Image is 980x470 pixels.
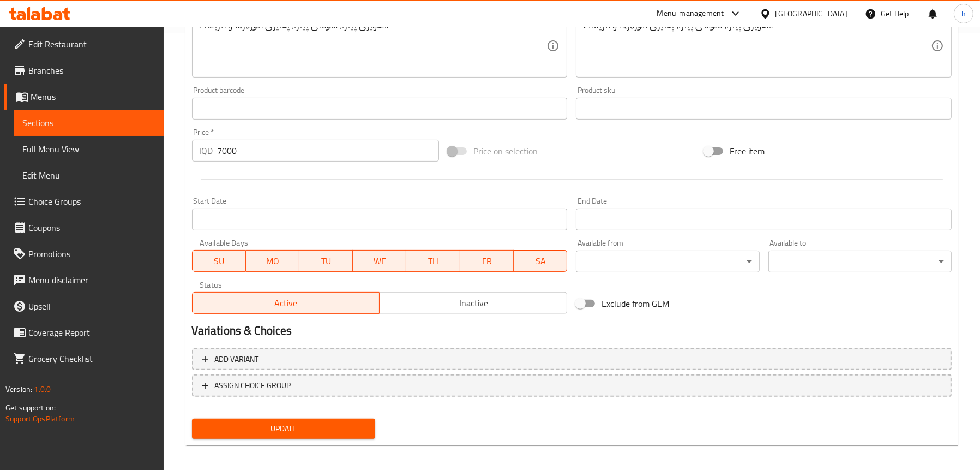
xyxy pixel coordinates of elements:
[192,374,952,397] button: ASSIGN CHOICE GROUP
[22,142,155,156] span: Full Menu View
[197,295,376,311] span: Active
[14,162,164,188] a: Edit Menu
[4,293,164,319] a: Upsell
[28,221,155,234] span: Coupons
[201,422,366,436] span: Update
[34,382,51,396] span: 1.0.0
[4,188,164,215] a: Choice Groups
[192,292,380,314] button: Active
[192,250,246,272] button: SU
[5,401,56,415] span: Get support on:
[215,379,291,392] span: ASSIGN CHOICE GROUP
[961,8,966,20] span: h
[353,250,406,272] button: WE
[576,251,759,272] div: ​
[28,326,155,339] span: Coverage Report
[730,145,765,158] span: Free item
[28,300,155,313] span: Upsell
[299,250,353,272] button: TU
[775,8,847,20] div: [GEOGRAPHIC_DATA]
[4,215,164,241] a: Coupons
[22,116,155,129] span: Sections
[28,273,155,287] span: Menu disclaimer
[14,136,164,162] a: Full Menu View
[379,292,567,314] button: Inactive
[246,250,299,272] button: MO
[192,98,568,120] input: Please enter product barcode
[576,98,952,120] input: Please enter product sku
[465,253,509,269] span: FR
[411,253,455,269] span: TH
[200,20,547,72] textarea: هەویری پیتزا، سۆسی پیتزا، پەنیری مۆزەرێلا و مریشک
[4,31,164,57] a: Edit Restaurant
[192,419,375,439] button: Update
[215,353,259,366] span: Add variant
[5,382,32,396] span: Version:
[28,64,155,77] span: Branches
[5,412,75,426] a: Support.OpsPlatform
[28,352,155,365] span: Grocery Checklist
[384,295,563,311] span: Inactive
[304,253,348,269] span: TU
[514,250,567,272] button: SA
[4,346,164,372] a: Grocery Checklist
[28,195,155,208] span: Choice Groups
[192,348,952,371] button: Add variant
[14,110,164,136] a: Sections
[602,297,669,310] span: Exclude from GEM
[4,319,164,346] a: Coverage Report
[200,144,213,157] p: IQD
[460,250,514,272] button: FR
[657,7,724,20] div: Menu-management
[518,253,563,269] span: SA
[250,253,295,269] span: MO
[197,253,242,269] span: SU
[4,84,164,110] a: Menus
[768,251,952,272] div: ​
[218,140,440,162] input: Please enter price
[28,247,155,260] span: Promotions
[4,57,164,84] a: Branches
[584,20,931,72] textarea: هەویری پیتزا، سۆسی پیتزا، پەنیری مۆزەرێلا و مریشک
[357,253,402,269] span: WE
[28,38,155,51] span: Edit Restaurant
[4,267,164,293] a: Menu disclaimer
[192,323,952,339] h2: Variations & Choices
[473,145,538,158] span: Price on selection
[22,169,155,182] span: Edit Menu
[31,90,155,103] span: Menus
[406,250,460,272] button: TH
[4,241,164,267] a: Promotions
